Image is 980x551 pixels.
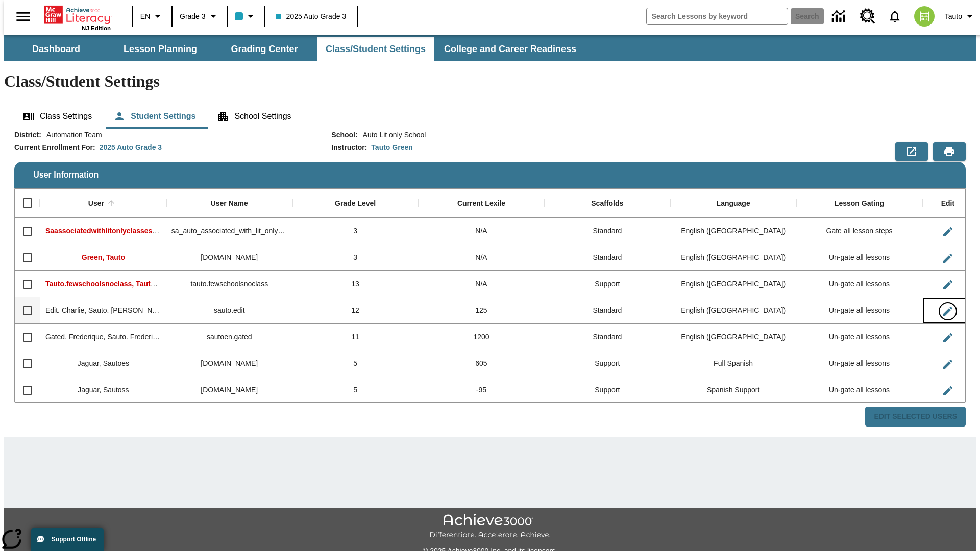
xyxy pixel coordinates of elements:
a: Home [44,5,111,25]
button: Edit User [938,381,958,401]
div: sa_auto_associated_with_lit_only_classes [166,218,292,244]
h2: Current Enrollment For : [14,143,95,152]
span: Support Offline [52,536,96,543]
img: Achieve3000 Differentiate Accelerate Achieve [429,514,551,540]
div: 3 [292,218,419,244]
button: Edit User [938,301,958,321]
div: Un-gate all lessons [796,377,922,404]
a: Data Center [826,3,854,31]
div: English (US) [670,244,796,271]
div: Un-gate all lessons [796,350,922,377]
span: Auto Lit only School [358,130,426,140]
button: Edit User [938,248,958,268]
div: 3 [292,244,419,271]
div: Tauto Green [371,142,412,153]
div: sautoen.gated [166,324,292,350]
button: Profile/Settings [941,7,980,26]
div: User Name [211,199,248,208]
div: 2025 Auto Grade 3 [100,142,162,153]
h1: Class/Student Settings [4,72,976,91]
div: Un-gate all lessons [796,297,922,324]
span: Tauto [945,11,962,22]
div: Standard [544,244,670,271]
button: Export to CSV [895,142,928,161]
div: Current Lexile [457,199,505,208]
span: Jaguar, Sautoes [78,359,129,367]
span: Saassociatedwithlitonlyclasses, Saassociatedwithlitonlyclasses [45,227,263,235]
span: Jaguar, Sautoss [78,386,129,394]
div: English (US) [670,297,796,324]
input: search field [647,8,788,24]
div: sautoss.jaguar [166,377,292,404]
h2: Instructor : [331,143,367,152]
div: -95 [419,377,545,404]
button: Grade: Grade 3, Select a grade [176,7,224,26]
div: Support [544,350,670,377]
button: Edit User [938,221,958,242]
h2: School : [331,131,357,139]
div: 1200 [419,324,545,350]
div: Spanish Support [670,377,796,404]
span: Automation Team [41,130,102,140]
button: Edit User [938,274,958,295]
button: Grading Center [213,37,315,61]
div: Support [544,271,670,297]
button: Student Settings [105,104,204,129]
div: User Information [14,130,966,427]
div: Scaffolds [591,199,623,208]
span: EN [140,11,150,22]
div: sauto.edit [166,297,292,324]
div: Standard [544,297,670,324]
img: avatar image [914,6,935,27]
span: 2025 Auto Grade 3 [276,11,347,22]
button: Dashboard [5,37,107,61]
div: 125 [419,297,545,324]
button: Class/Student Settings [317,37,434,61]
button: College and Career Readiness [436,37,584,61]
div: 5 [292,350,419,377]
button: Language: EN, Select a language [136,7,168,26]
div: Standard [544,218,670,244]
span: Green, Tauto [82,253,125,261]
button: Select a new avatar [908,3,941,30]
button: Edit User [938,328,958,348]
a: Notifications [881,3,908,30]
span: NJ Edition [82,25,111,31]
a: Resource Center, Will open in new tab [854,3,881,30]
button: Support Offline [31,528,104,551]
button: Print Preview [933,142,966,161]
span: Edit. Charlie, Sauto. Charlie [45,306,170,314]
span: Grade 3 [180,11,206,22]
span: User Information [33,170,99,180]
div: N/A [419,244,545,271]
div: N/A [419,271,545,297]
div: Standard [544,324,670,350]
div: Edit [941,199,954,208]
div: Un-gate all lessons [796,244,922,271]
div: Gate all lesson steps [796,218,922,244]
div: Class/Student Settings [14,104,966,129]
div: 605 [419,350,545,377]
div: User [88,199,104,208]
div: SubNavbar [4,35,976,61]
div: English (US) [670,271,796,297]
div: Language [717,199,750,208]
div: Grade Level [335,199,376,208]
button: Open side menu [8,2,38,32]
button: School Settings [209,104,299,129]
div: 11 [292,324,419,350]
div: 5 [292,377,419,404]
div: tauto.fewschoolsnoclass [166,271,292,297]
div: Home [44,4,111,31]
button: Edit User [938,354,958,374]
div: N/A [419,218,545,244]
div: English (US) [670,324,796,350]
div: Un-gate all lessons [796,324,922,350]
div: Lesson Gating [835,199,884,208]
div: Full Spanish [670,350,796,377]
h2: District : [14,131,41,139]
div: English (US) [670,218,796,244]
div: sautoes.jaguar [166,350,292,377]
div: Un-gate all lessons [796,271,922,297]
button: Class Settings [14,104,100,129]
